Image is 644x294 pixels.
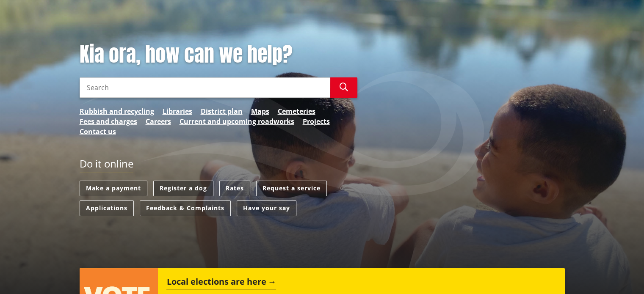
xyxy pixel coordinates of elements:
a: Request a service [256,181,327,196]
h2: Do it online [80,158,133,173]
a: Fees and charges [80,116,137,126]
a: Feedback & Complaints [140,201,231,216]
a: Libraries [163,106,192,116]
a: Contact us [80,126,116,137]
a: Maps [251,106,269,116]
h2: Local elections are here [166,277,276,289]
h1: Kia ora, how can we help? [80,42,357,67]
input: Search input [80,77,330,98]
a: Cemeteries [278,106,315,116]
a: Have your say [237,201,296,216]
a: Make a payment [80,181,147,196]
a: Applications [80,201,134,216]
a: Rubbish and recycling [80,106,154,116]
a: Rates [219,181,250,196]
a: Careers [146,116,171,126]
a: Projects [303,116,330,126]
a: Current and upcoming roadworks [180,116,294,126]
a: Register a dog [153,181,213,196]
iframe: Messenger Launcher [605,258,636,289]
a: District plan [201,106,243,116]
